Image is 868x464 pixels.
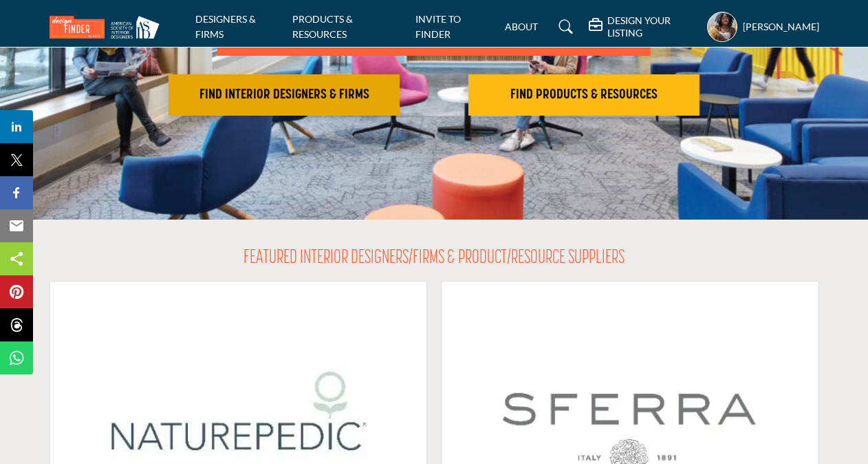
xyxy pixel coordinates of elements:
button: FIND PRODUCTS & RESOURCES [468,74,699,116]
h5: DESIGN YOUR LISTING [607,14,699,39]
a: INVITE TO FINDER [415,13,461,40]
h2: FIND INTERIOR DESIGNERS & FIRMS [173,87,395,103]
a: DESIGNERS & FIRMS [195,13,256,40]
a: Search [545,16,582,38]
a: ABOUT [505,21,538,32]
button: Show hide supplier dropdown [707,12,737,42]
h2: FEATURED INTERIOR DESIGNERS/FIRMS & PRODUCT/RESOURCE SUPPLIERS [243,247,625,271]
img: Site Logo [50,16,166,39]
a: PRODUCTS & RESOURCES [292,13,353,40]
h2: FIND PRODUCTS & RESOURCES [473,87,695,103]
h5: [PERSON_NAME] [743,20,819,34]
div: DESIGN YOUR LISTING [589,14,699,39]
button: FIND INTERIOR DESIGNERS & FIRMS [169,74,400,116]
